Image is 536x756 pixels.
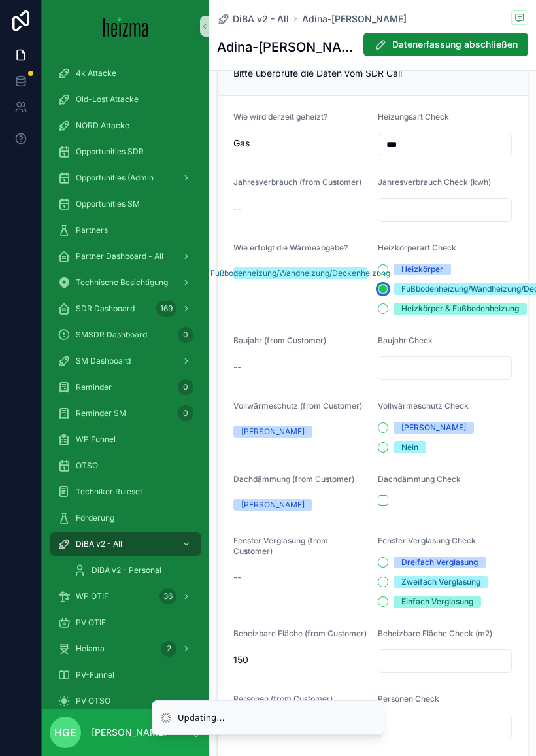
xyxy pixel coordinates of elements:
[50,663,201,687] a: PV-Funnel
[92,565,161,576] span: DiBA v2 - Personal
[76,382,112,392] span: Reminder
[50,402,201,425] a: Reminder SM0
[401,557,478,568] div: Dreifach Verglasung
[50,480,201,504] a: Techniker Ruleset
[76,330,147,340] span: SMSDR Dashboard
[50,349,201,373] a: SM Dashboard
[378,536,476,545] span: Fenster Verglasung Check
[401,441,418,453] div: Nein
[103,16,148,37] img: App logo
[378,694,439,704] span: Personen Check
[50,297,201,320] a: SDR Dashboard169
[50,611,201,634] a: PV OTIF
[401,264,443,275] div: Heizkörper
[54,725,76,740] span: HGE
[401,596,473,608] div: Einfach Verglasung
[233,243,348,252] span: Wie erfolgt die Wärmeabgabe?
[378,112,449,122] span: Heizungsart Check
[217,12,289,26] a: DiBA v2 - All
[76,225,108,235] span: Partners
[50,245,201,268] a: Partner Dashboard - All
[233,401,362,411] span: Vollwärmeschutz (from Customer)
[76,539,122,549] span: DiBA v2 - All
[76,277,168,288] span: Technische Besichtigung
[76,408,126,419] span: Reminder SM
[233,628,367,638] span: Beheizbare Fläche (from Customer)
[233,137,367,150] span: Gas
[378,243,456,252] span: Heizkörperart Check
[76,120,129,131] span: NORD Attacke
[378,177,491,187] span: Jahresverbrauch Check (kwh)
[50,114,201,137] a: NORD Attacke
[178,405,193,421] div: 0
[50,88,201,111] a: Old-Lost Attacke
[401,422,466,434] div: [PERSON_NAME]
[392,38,518,51] span: Datenerfassung abschließen
[50,61,201,85] a: 4k Attacke
[50,689,201,713] a: PV OTSO
[233,571,241,584] span: --
[50,454,201,477] a: OTSO
[76,68,116,78] span: 4k Attacke
[50,637,201,661] a: Heiama2
[233,202,241,215] span: --
[233,112,327,122] span: Wie wird derzeit geheizt?
[50,375,201,399] a: Reminder0
[76,513,114,523] span: Förderung
[50,428,201,451] a: WP Funnel
[50,532,201,556] a: DiBA v2 - All
[76,434,116,445] span: WP Funnel
[76,460,98,471] span: OTSO
[401,576,480,588] div: Zweifach Verglasung
[76,356,131,366] span: SM Dashboard
[178,327,193,343] div: 0
[76,251,163,262] span: Partner Dashboard - All
[76,617,106,628] span: PV OTIF
[233,177,361,187] span: Jahresverbrauch (from Customer)
[92,726,167,739] p: [PERSON_NAME]
[233,335,326,345] span: Baujahr (from Customer)
[233,653,367,666] span: 150
[50,271,201,294] a: Technische Besichtigung
[76,696,110,706] span: PV OTSO
[233,536,328,556] span: Fenster Verglasung (from Customer)
[65,558,201,582] a: DiBA v2 - Personal
[76,199,140,209] span: Opportunities SM
[210,267,390,279] div: Fußbodenheizung/Wandheizung/Deckenheizung
[233,12,289,26] span: DiBA v2 - All
[178,712,225,725] div: Updating...
[233,67,402,78] span: Bitte überprüfe die Daten vom SDR Call
[241,499,305,511] div: [PERSON_NAME]
[378,335,433,345] span: Baujahr Check
[161,641,176,657] div: 2
[76,303,135,314] span: SDR Dashboard
[363,33,528,56] button: Datenerfassung abschließen
[378,401,469,411] span: Vollwärmeschutz Check
[76,173,154,183] span: Opportunities (Admin
[156,301,176,317] div: 169
[76,146,144,157] span: Opportunities SDR
[233,474,354,484] span: Dachdämmung (from Customer)
[378,474,461,484] span: Dachdämmung Check
[50,585,201,608] a: WP OTIF36
[159,589,176,604] div: 36
[76,591,109,602] span: WP OTIF
[217,38,357,56] h1: Adina-[PERSON_NAME]
[76,94,139,105] span: Old-Lost Attacke
[178,379,193,395] div: 0
[50,218,201,242] a: Partners
[50,140,201,163] a: Opportunities SDR
[50,192,201,216] a: Opportunities SM
[302,12,407,26] a: Adina-[PERSON_NAME]
[50,323,201,347] a: SMSDR Dashboard0
[233,360,241,373] span: --
[50,166,201,190] a: Opportunities (Admin
[50,506,201,530] a: Förderung
[378,628,492,638] span: Beheizbare Fläche Check (m2)
[76,670,114,680] span: PV-Funnel
[401,303,519,315] div: Heizkörper & Fußbodenheizung
[42,52,209,709] div: scrollable content
[241,426,305,438] div: [PERSON_NAME]
[76,644,105,654] span: Heiama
